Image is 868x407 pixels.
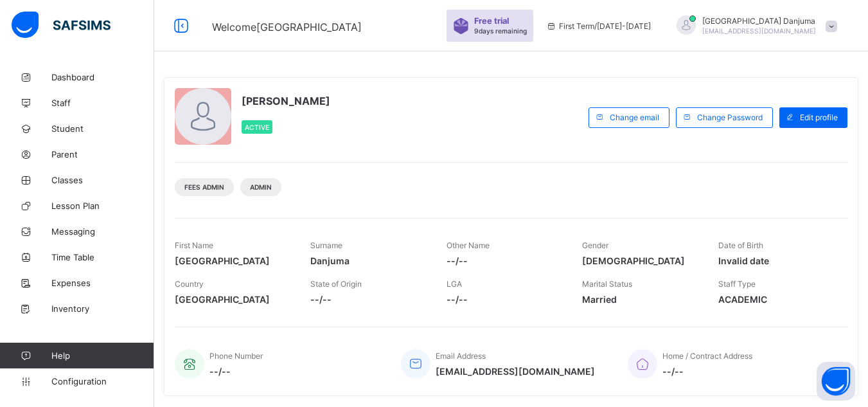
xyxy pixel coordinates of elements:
span: Gender [582,240,608,250]
span: session/term information [546,21,651,31]
span: [DEMOGRAPHIC_DATA] [582,255,698,266]
span: Lesson Plan [51,201,154,211]
span: Staff Type [718,279,756,289]
span: [PERSON_NAME] [242,95,330,107]
span: Change email [610,113,659,122]
span: Edit profile [800,113,838,122]
button: Open asap [817,362,855,401]
span: Messaging [51,226,154,237]
span: Invalid date [718,255,835,266]
span: Welcome [GEOGRAPHIC_DATA] [212,21,362,33]
span: 9 days remaining [474,27,527,35]
span: --/-- [310,294,427,305]
span: Country [175,279,204,289]
span: Other Name [447,240,490,250]
span: Parent [51,149,154,159]
span: [EMAIL_ADDRESS][DOMAIN_NAME] [702,27,816,35]
span: Configuration [51,376,154,386]
span: Student [51,123,154,134]
span: [GEOGRAPHIC_DATA] [175,255,291,266]
img: sticker-purple.71386a28dfed39d6af7621340158ba97.svg [453,18,469,34]
div: IranyangDanjuma [664,15,844,37]
span: --/-- [447,294,563,305]
span: Married [582,294,698,305]
span: Time Table [51,252,154,262]
span: --/-- [209,366,263,377]
span: Classes [51,175,154,185]
span: Danjuma [310,255,427,266]
span: Free trial [474,16,520,26]
span: Marital Status [582,279,632,289]
img: safsims [12,12,111,39]
span: LGA [447,279,462,289]
span: Home / Contract Address [662,351,752,361]
span: First Name [175,240,213,250]
span: Dashboard [51,72,154,82]
span: Expenses [51,278,154,288]
span: Staff [51,98,154,108]
span: Date of Birth [718,240,763,250]
span: --/-- [662,366,752,377]
span: [EMAIL_ADDRESS][DOMAIN_NAME] [436,366,595,377]
span: Help [51,350,154,361]
span: State of Origin [310,279,362,289]
span: [GEOGRAPHIC_DATA] Danjuma [702,16,816,26]
span: Phone Number [209,351,263,361]
span: [GEOGRAPHIC_DATA] [175,294,291,305]
span: Inventory [51,303,154,314]
span: Admin [250,183,272,191]
span: Email Address [436,351,486,361]
span: Active [245,123,269,131]
span: ACADEMIC [718,294,835,305]
span: Change Password [697,113,763,122]
span: --/-- [447,255,563,266]
span: Fees Admin [184,183,224,191]
span: Surname [310,240,342,250]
